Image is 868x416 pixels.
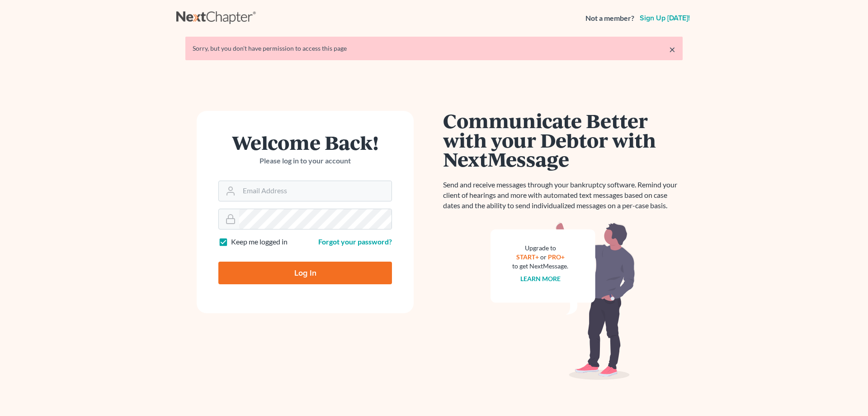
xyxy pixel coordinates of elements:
a: Learn more [520,275,561,282]
input: Email Address [239,181,392,201]
span: or [540,253,547,261]
p: Please log in to your account [218,156,392,166]
a: Sign up [DATE]! [638,14,692,22]
a: Forgot your password? [318,237,392,246]
div: to get NextMessage. [512,262,568,271]
p: Send and receive messages through your bankruptcy software. Remind your client of hearings and mo... [443,180,683,211]
strong: Not a member? [585,13,634,24]
img: nextmessage_bg-59042aed3d76b12b5cd301f8e5b87938c9018125f34e5fa2b7a6b67550977c72.svg [491,222,635,380]
input: Log In [218,262,392,284]
div: Sorry, but you don't have permission to access this page [193,44,675,53]
a: PRO+ [548,253,565,261]
h1: Welcome Back! [218,133,392,152]
a: START+ [516,253,539,261]
h1: Communicate Better with your Debtor with NextMessage [443,111,683,169]
label: Keep me logged in [231,237,288,247]
a: × [669,44,675,55]
div: Upgrade to [512,244,568,253]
